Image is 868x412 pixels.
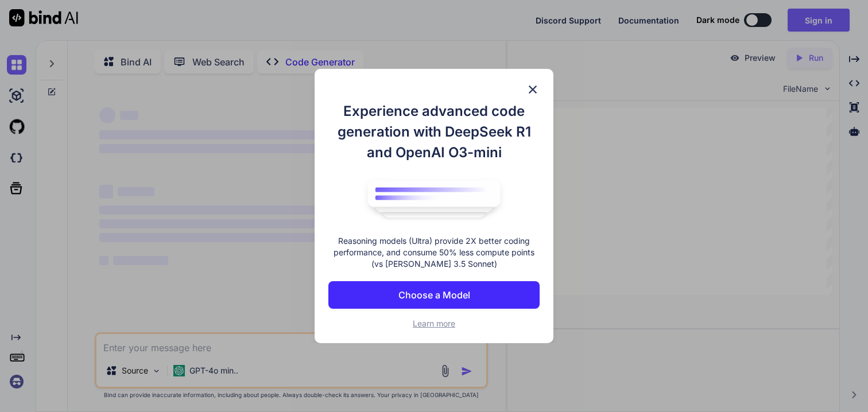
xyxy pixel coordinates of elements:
[328,235,540,270] p: Reasoning models (Ultra) provide 2X better coding performance, and consume 50% less compute point...
[413,318,455,328] span: Learn more
[359,174,509,224] img: bind logo
[328,281,540,309] button: Choose a Model
[526,83,540,96] img: close
[328,101,540,163] h1: Experience advanced code generation with DeepSeek R1 and OpenAI O3-mini
[398,288,470,302] p: Choose a Model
